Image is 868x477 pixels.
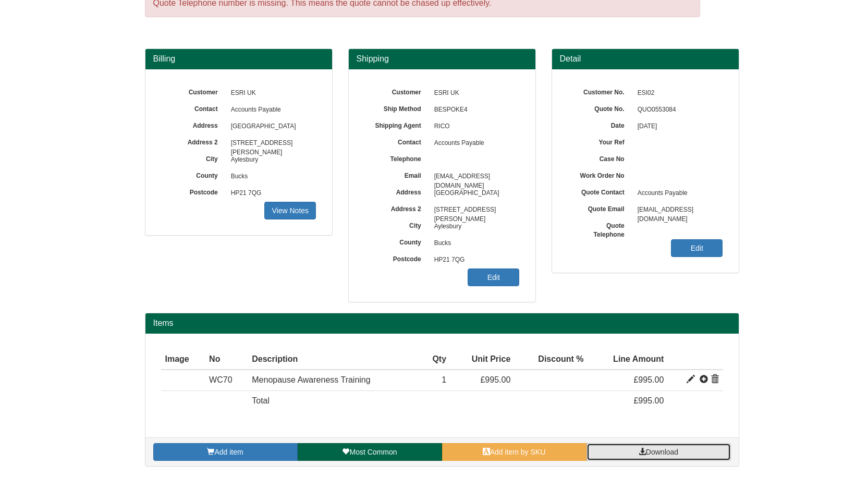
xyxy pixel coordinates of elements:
[568,168,632,180] label: Work Order No
[364,85,429,97] label: Customer
[153,54,324,64] h3: Billing
[568,135,632,147] label: Your Ref
[429,202,520,218] span: [STREET_ADDRESS][PERSON_NAME]
[214,448,243,456] span: Add item
[429,118,520,135] span: RICO
[588,349,668,370] th: Line Amount
[226,168,316,185] span: Bucks
[248,391,420,411] td: Total
[205,349,248,370] th: No
[364,168,429,180] label: Email
[153,319,731,328] h2: Items
[450,349,515,370] th: Unit Price
[364,202,429,214] label: Address 2
[161,349,205,370] th: Image
[364,135,429,147] label: Contact
[349,448,397,456] span: Most Common
[226,85,316,102] span: ESRI UK
[161,135,226,147] label: Address 2
[633,375,664,384] span: £995.00
[161,118,226,130] label: Address
[568,152,632,164] label: Case No
[632,118,723,135] span: [DATE]
[364,185,429,197] label: Address
[364,218,429,230] label: City
[568,218,632,239] label: Quote Telephone
[364,102,429,114] label: Ship Method
[429,102,520,118] span: BESPOKE4
[226,102,316,118] span: Accounts Payable
[632,185,723,202] span: Accounts Payable
[568,202,632,214] label: Quote Email
[226,135,316,152] span: [STREET_ADDRESS][PERSON_NAME]
[161,102,226,114] label: Contact
[226,118,316,135] span: [GEOGRAPHIC_DATA]
[205,370,248,390] td: WC70
[226,152,316,168] span: Aylesbury
[632,85,723,102] span: ESI02
[357,54,528,64] h3: Shipping
[252,375,370,384] span: Menopause Awareness Training
[364,252,429,264] label: Postcode
[429,235,520,252] span: Bucks
[364,118,429,130] label: Shipping Agent
[632,202,723,218] span: [EMAIL_ADDRESS][DOMAIN_NAME]
[646,448,678,456] span: Download
[560,54,731,64] h3: Detail
[161,168,226,180] label: County
[161,152,226,164] label: City
[248,349,420,370] th: Description
[429,168,520,185] span: [EMAIL_ADDRESS][DOMAIN_NAME]
[364,235,429,247] label: County
[429,85,520,102] span: ESRI UK
[429,218,520,235] span: Aylesbury
[632,102,723,118] span: QUO0553084
[429,185,520,202] span: [GEOGRAPHIC_DATA]
[568,85,632,97] label: Customer No.
[429,252,520,268] span: HP21 7QG
[420,349,450,370] th: Qty
[264,202,316,219] a: View Notes
[515,349,588,370] th: Discount %
[568,102,632,114] label: Quote No.
[161,185,226,197] label: Postcode
[429,135,520,152] span: Accounts Payable
[480,375,510,384] span: £995.00
[568,185,632,197] label: Quote Contact
[568,118,632,130] label: Date
[364,152,429,164] label: Telephone
[586,443,731,461] a: Download
[442,375,446,384] span: 1
[671,239,723,257] a: Edit
[633,396,664,405] span: £995.00
[226,185,316,202] span: HP21 7QG
[490,448,546,456] span: Add item by SKU
[468,268,519,286] a: Edit
[161,85,226,97] label: Customer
